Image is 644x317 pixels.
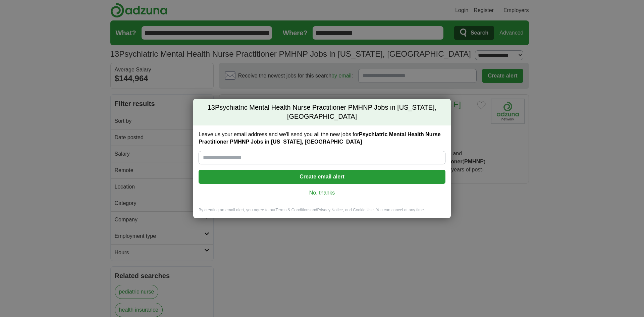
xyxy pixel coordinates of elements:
span: 13 [208,103,215,112]
a: Terms & Conditions [275,208,310,212]
strong: Psychiatric Mental Health Nurse Practitioner PMHNP Jobs in [US_STATE], [GEOGRAPHIC_DATA] [199,131,441,145]
a: No, thanks [204,189,440,197]
h2: Psychiatric Mental Health Nurse Practitioner PMHNP Jobs in [US_STATE], [GEOGRAPHIC_DATA] [193,99,451,125]
a: Privacy Notice [317,208,343,212]
label: Leave us your email address and we'll send you all the new jobs for [199,131,445,146]
div: By creating an email alert, you agree to our and , and Cookie Use. You can cancel at any time. [193,207,451,218]
button: Create email alert [199,170,445,184]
